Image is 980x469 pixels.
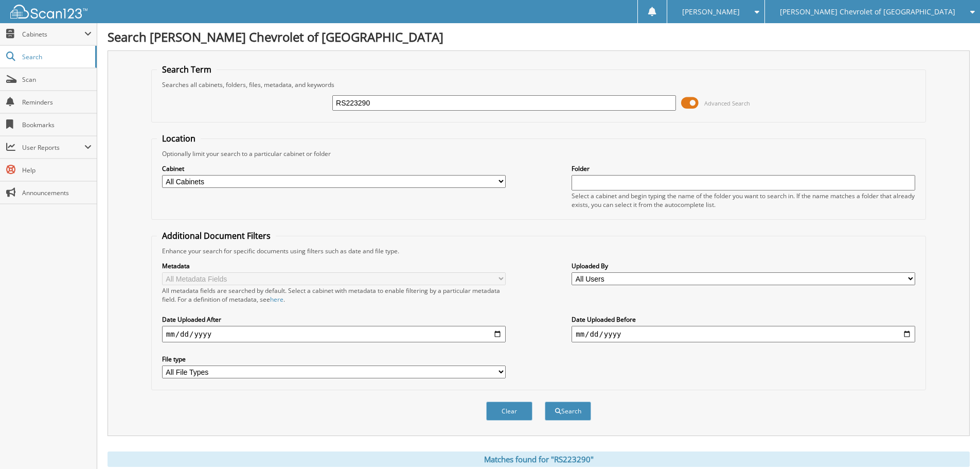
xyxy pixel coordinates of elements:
[157,64,217,75] legend: Search Term
[22,166,92,175] span: Help
[108,28,970,45] h1: Search [PERSON_NAME] Chevrolet of [GEOGRAPHIC_DATA]
[157,247,920,255] div: Enhance your search for specific documents using filters such as date and file type.
[545,402,591,421] button: Search
[10,5,87,19] img: scan123-logo-white.svg
[157,80,920,89] div: Searches all cabinets, folders, files, metadata, and keywords
[162,315,506,324] label: Date Uploaded After
[780,9,955,15] span: [PERSON_NAME] Chevrolet of [GEOGRAPHIC_DATA]
[22,143,84,152] span: User Reports
[486,402,532,421] button: Clear
[157,133,201,144] legend: Location
[572,262,915,270] label: Uploaded By
[22,75,92,84] span: Scan
[22,53,90,61] span: Search
[22,98,92,107] span: Reminders
[22,188,92,197] span: Announcements
[572,326,915,342] input: end
[572,315,915,324] label: Date Uploaded Before
[162,262,506,270] label: Metadata
[108,451,970,467] div: Matches found for "RS223290"
[157,149,920,158] div: Optionally limit your search to a particular cabinet or folder
[157,230,276,241] legend: Additional Document Filters
[270,295,283,304] a: here
[572,192,915,209] div: Select a cabinet and begin typing the name of the folder you want to search in. If the name match...
[162,164,506,173] label: Cabinet
[162,286,506,304] div: All metadata fields are searched by default. Select a cabinet with metadata to enable filtering b...
[704,99,750,107] span: Advanced Search
[22,120,92,129] span: Bookmarks
[22,30,84,39] span: Cabinets
[162,355,506,363] label: File type
[572,164,915,173] label: Folder
[162,326,506,342] input: start
[682,9,740,15] span: [PERSON_NAME]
